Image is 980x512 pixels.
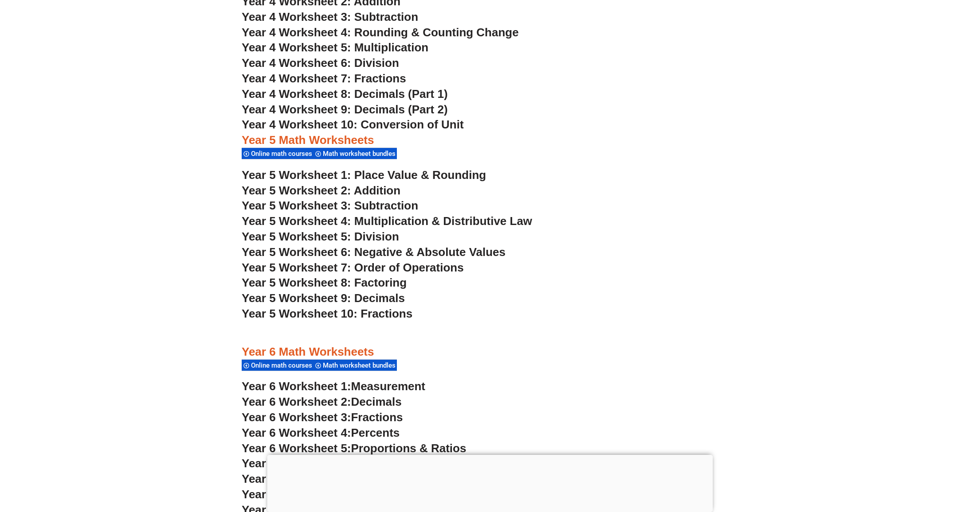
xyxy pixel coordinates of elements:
span: Online math courses [251,361,315,369]
span: Year 6 Worksheet 1: [242,380,351,393]
span: Math worksheet bundles [323,150,398,158]
span: Year 6 Worksheet 4: [242,426,351,439]
span: Percents [351,426,400,439]
span: Math worksheet bundles [323,361,398,369]
a: Year 4 Worksheet 6: Division [242,56,399,70]
a: Year 6 Worksheet8: Classify Angles and Shapes [242,488,504,501]
a: Year 4 Worksheet 4: Rounding & Counting Change [242,26,519,39]
a: Year 5 Worksheet 6: Negative & Absolute Values [242,245,506,259]
a: Year 6 Worksheet 5:Proportions & Ratios [242,442,466,455]
a: Year 6 Worksheet 1:Measurement [242,380,425,393]
span: Online math courses [251,150,315,158]
a: Year 5 Worksheet 7: Order of Operations [242,261,464,274]
div: Math worksheet bundles [314,147,397,159]
a: Year 4 Worksheet 5: Multiplication [242,41,428,54]
a: Year 5 Worksheet 3: Subtraction [242,199,418,212]
span: Year 6 Worksheet 2: [242,395,351,408]
a: Year 4 Worksheet 8: Decimals (Part 1) [242,87,448,101]
iframe: Advertisement [267,455,713,510]
a: Year 5 Worksheet 4: Multiplication & Distributive Law [242,214,532,228]
a: Year 5 Worksheet 5: Division [242,230,399,243]
a: Year 5 Worksheet 8: Factoring [242,276,407,289]
span: Year 6 Worksheet 7: [242,472,351,485]
div: Online math courses [242,147,314,159]
span: Proportions & Ratios [351,442,466,455]
h3: Year 5 Math Worksheets [242,133,738,148]
a: Year 6 Worksheet 2:Decimals [242,395,402,408]
h3: Year 6 Math Worksheets [242,345,738,360]
a: Year 5 Worksheet 9: Decimals [242,291,405,305]
span: Year 6 Worksheet 5: [242,442,351,455]
span: Year 6 Worksheet 3: [242,411,351,424]
iframe: Chat Widget [828,412,980,512]
a: Year 4 Worksheet 7: Fractions [242,72,406,85]
span: Year 6 Worksheet [242,488,337,501]
a: Year 5 Worksheet 1: Place Value & Rounding [242,168,486,182]
a: Year 6 Worksheet 6:Factoring & Prime Factors [242,457,495,470]
a: Year 4 Worksheet 10: Conversion of Unit [242,118,464,131]
a: Year 6 Worksheet 4:Percents [242,426,400,439]
span: Fractions [351,411,403,424]
span: Decimals [351,395,402,408]
div: Online math courses [242,359,314,371]
a: Year 4 Worksheet 9: Decimals (Part 2) [242,103,448,116]
a: Year 4 Worksheet 3: Subtraction [242,10,418,23]
div: Math worksheet bundles [314,359,397,371]
span: Measurement [351,380,426,393]
a: Year 5 Worksheet 10: Fractions [242,307,412,320]
a: Year 6 Worksheet 7:Exponents [242,472,410,485]
a: Year 5 Worksheet 2: Addition [242,184,400,197]
a: Year 6 Worksheet 3:Fractions [242,411,403,424]
span: Year 6 Worksheet 6: [242,457,351,470]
